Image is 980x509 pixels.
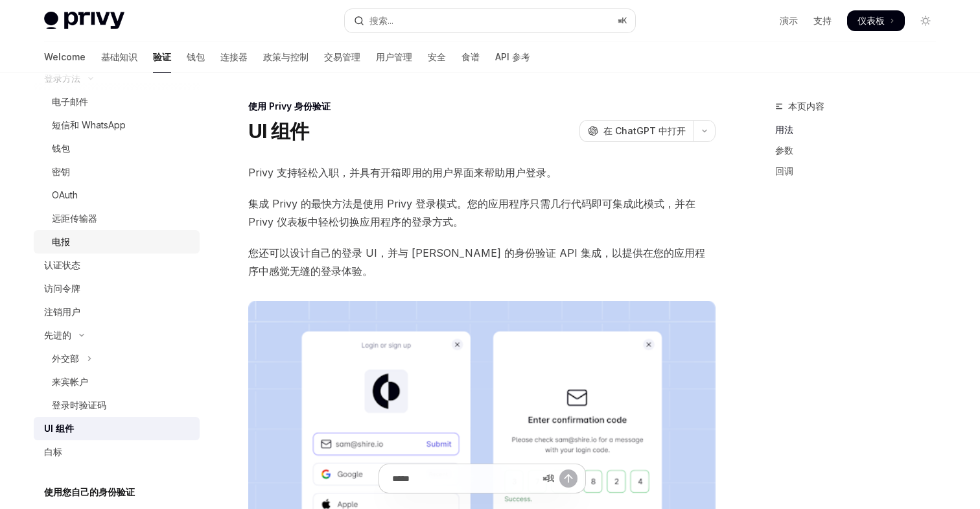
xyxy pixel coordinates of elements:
[775,124,793,135] font: 用法
[44,306,80,317] font: 注销用户
[248,101,331,112] font: 使用 Privy 身份验证
[52,213,97,224] font: 远距传输器
[44,486,135,497] font: 使用您自己的身份验证
[44,259,80,270] font: 认证状态
[559,469,577,488] button: 发送消息
[52,189,78,200] font: OAuth
[44,423,74,434] font: UI 组件
[788,101,824,112] font: 本页内容
[44,329,71,340] font: 先进的
[34,113,200,137] a: 短信和 WhatsApp
[376,51,412,62] font: 用户管理
[187,41,205,73] a: 钱包
[52,119,126,130] font: 短信和 WhatsApp
[495,51,530,62] font: API 参考
[780,15,798,26] font: 演示
[44,446,62,457] font: 白标
[775,165,793,176] font: 回调
[857,15,885,26] font: 仪表板
[263,51,309,62] font: 政策与控制
[34,137,200,160] a: 钱包
[52,236,70,247] font: 电报
[461,51,480,62] font: 食谱
[263,41,309,73] a: 政策与控制
[52,353,79,364] font: 外交部
[775,161,946,182] a: 回调
[324,51,360,62] font: 交易管理
[34,230,200,254] a: 电报
[34,254,200,277] a: 认证状态
[153,41,171,73] a: 验证
[34,277,200,300] a: 访问令牌
[101,41,137,73] a: 基础知识
[579,120,694,142] button: 在 ChatGPT 中打开
[392,464,537,493] input: 提问...
[813,15,832,26] font: 支持
[495,41,530,73] a: API 参考
[44,283,80,294] font: 访问令牌
[248,246,705,278] font: 您还可以设计自己的登录 UI，并与 [PERSON_NAME] 的身份验证 API 集成，以提供在您的应用程序中感觉无缝的登录体验。
[248,166,557,179] font: Privy 支持轻松入职，并具有开箱即用的用户界面来帮助用户登录。
[915,10,936,31] button: 切换暗模式
[44,12,124,30] img: 灯光标志
[813,14,832,27] a: 支持
[52,166,70,177] font: 密钥
[44,41,86,73] a: Welcome
[52,143,70,154] font: 钱包
[847,10,905,31] a: 仪表板
[622,16,627,25] font: K
[34,440,200,464] a: 白标
[324,41,360,73] a: 交易管理
[34,90,200,113] a: 电子邮件
[376,41,412,73] a: 用户管理
[248,197,695,228] font: 集成 Privy 的最快方法是使用 Privy 登录模式。您的应用程序只需几行代码即可集成此模式，并在 Privy 仪表板中轻松切换应用程序的登录方式。
[248,119,309,143] font: UI 组件
[34,160,200,183] a: 密钥
[153,51,171,62] font: 验证
[220,51,248,62] font: 连接器
[34,300,200,324] a: 注销用户
[603,125,686,136] font: 在 ChatGPT 中打开
[345,9,635,32] button: 打开搜索
[52,399,106,410] font: 登录时验证码
[34,347,200,370] button: 切换 MFA 部分
[34,207,200,230] a: 远距传输器
[369,15,393,26] font: 搜索...
[428,41,446,73] a: 安全
[34,370,200,394] a: 来宾帐户
[775,140,946,161] a: 参数
[775,119,946,140] a: 用法
[101,51,137,62] font: 基础知识
[780,14,798,27] a: 演示
[428,51,446,62] font: 安全
[34,183,200,207] a: OAuth
[34,417,200,440] a: UI 组件
[461,41,480,73] a: 食谱
[34,394,200,417] a: 登录时验证码
[34,324,200,347] button: 切换高级部分
[52,96,88,107] font: 电子邮件
[618,16,622,25] font: ⌘
[52,376,88,387] font: 来宾帐户
[775,145,793,156] font: 参数
[220,41,248,73] a: 连接器
[187,51,205,62] font: 钱包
